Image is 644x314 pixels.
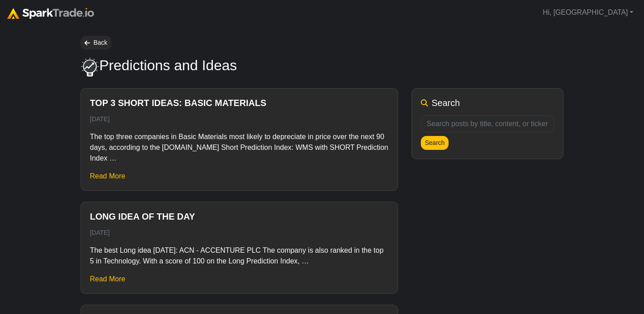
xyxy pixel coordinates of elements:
[7,8,94,19] img: sparktrade.png
[90,132,389,164] p: The top three companies in Basic Materials most likely to depreciate in price over the next 90 da...
[90,275,125,283] a: Read More
[80,36,111,50] a: Back
[90,229,110,236] small: [DATE]
[90,98,389,108] h5: Top 3 Short ideas: Basic Materials
[90,211,389,222] h5: Long Idea of the Day
[421,115,554,132] input: Search posts by title, content, or ticker
[90,115,110,123] small: [DATE]
[90,172,125,180] a: Read More
[90,245,389,267] p: The best Long idea [DATE]: ACN - ACCENTURE PLC The company is also ranked in the top 5 in Technol...
[432,98,460,108] h5: Search
[99,57,237,74] h2: Predictions and Ideas
[539,4,637,21] a: Hi, [GEOGRAPHIC_DATA]
[421,136,449,150] button: Search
